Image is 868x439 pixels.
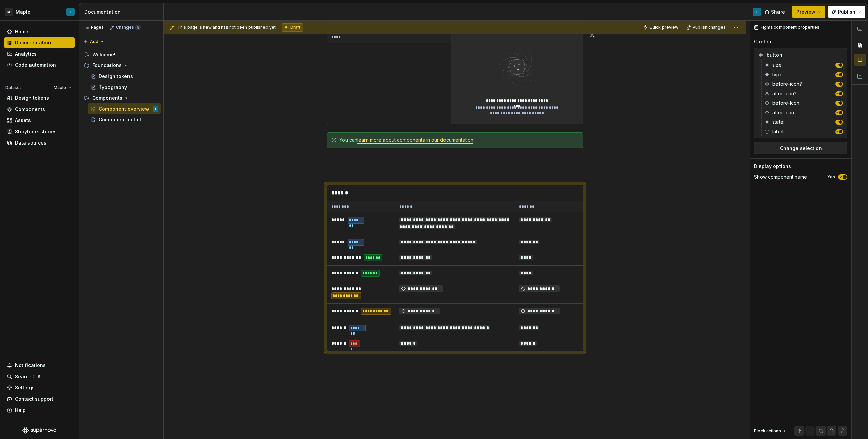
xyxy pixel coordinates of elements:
a: Storybook stories [4,126,75,137]
div: Content [754,38,773,45]
button: Maple [51,83,75,92]
span: after-Icon: [772,109,795,116]
span: button [767,52,782,58]
div: Documentation [15,39,51,46]
a: Assets [4,115,75,126]
svg: Supernova Logo [22,427,56,434]
div: Page tree [81,49,161,125]
div: Design tokens [15,95,49,101]
div: Storybook stories [15,128,57,135]
button: Quick preview [641,23,682,32]
div: Contact support [15,396,53,402]
div: Show component name [754,174,807,180]
a: Data sources [4,137,75,148]
button: Share [761,6,789,18]
button: Preview [792,6,825,18]
div: Foundations [92,62,122,69]
div: Code automation [15,62,56,69]
div: Block actions [754,428,781,434]
button: Help [4,405,75,416]
span: Publish changes [693,25,726,30]
div: T [155,106,156,112]
span: Change selection [780,145,822,152]
div: Components [81,93,161,103]
div: Settings [15,384,35,391]
button: MMapleT [1,4,77,19]
a: Component detail [88,114,161,125]
div: Dataset [5,85,21,90]
button: Change selection [754,142,847,154]
div: Assets [15,117,31,124]
button: Add [81,37,107,46]
button: Notifications [4,360,75,371]
div: Display options [754,163,791,170]
div: Foundations [81,60,161,71]
span: before-icon? [772,81,802,88]
div: Components [92,95,122,101]
span: Publish [838,8,855,15]
div: Search ⌘K [15,373,41,380]
button: Publish changes [684,23,729,32]
span: 5 [135,25,141,30]
span: Maple [54,85,66,90]
a: Typography [88,82,161,93]
span: Preview [796,8,815,15]
span: type: [772,71,784,78]
div: Analytics [15,51,37,57]
a: Welcome! [81,49,161,60]
div: Changes [116,25,141,30]
div: Typography [99,84,127,91]
div: Maple [16,8,31,15]
a: Components [4,104,75,115]
div: button [756,50,846,60]
span: Add [90,39,98,44]
div: T [755,9,758,15]
a: Analytics [4,49,75,59]
div: Documentation [84,8,161,15]
div: Data sources [15,139,46,146]
div: Design tokens [99,73,133,80]
span: label: [772,128,784,135]
a: Design tokens [88,71,161,82]
button: Contact support [4,394,75,404]
span: Draft [290,25,300,30]
div: Component detail [99,116,141,123]
div: M [5,8,13,16]
a: Home [4,26,75,37]
div: Pages [84,25,104,30]
span: after-icon? [772,90,796,97]
a: Documentation [4,37,75,48]
a: learn more about components in our documentation [357,137,473,143]
a: Design tokens [4,93,75,103]
div: T [69,9,72,15]
a: Component overviewT [88,103,161,114]
div: Components [15,106,45,113]
button: Publish [828,6,865,18]
span: state: [772,119,784,126]
div: Notifications [15,362,46,369]
div: You can . [339,137,579,144]
div: Help [15,407,26,414]
div: Home [15,28,28,35]
label: Yes [827,174,835,180]
span: size: [772,62,783,69]
a: Code automation [4,60,75,71]
span: Share [771,8,785,15]
span: Quick preview [649,25,678,30]
div: Component overview [99,106,149,112]
div: Block actions [754,426,787,436]
a: Settings [4,382,75,393]
span: This page is new and has not been published yet. [177,25,277,30]
button: Search ⌘K [4,371,75,382]
span: before-Icon: [772,100,801,107]
div: Welcome! [92,51,115,58]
